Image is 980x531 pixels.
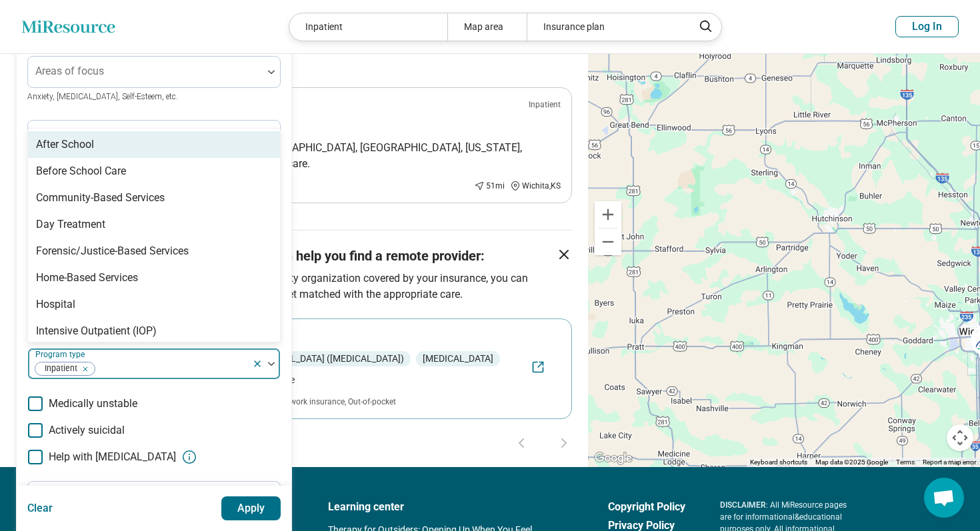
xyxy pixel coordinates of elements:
[35,65,104,77] label: Areas of focus
[35,362,81,375] span: Inpatient
[16,419,572,467] div: Showing 1 – 1 of 1
[591,450,635,467] a: Open this area in Google Maps (opens a new window)
[947,424,973,451] button: Map camera controls
[36,323,157,339] div: Intensive Outpatient (IOP)
[815,458,888,466] span: Map data ©2025 Google
[896,458,915,466] a: Terms (opens in new tab)
[595,229,621,255] button: Zoom out
[513,435,529,451] button: Previous page
[328,499,573,515] a: Learning center
[289,13,447,41] div: Inpatient
[923,458,976,466] a: Report a map error
[750,458,807,467] button: Keyboard shortcuts
[36,190,165,206] div: Community-Based Services
[35,350,87,359] label: Program type
[895,16,959,37] button: Log In
[36,137,94,153] div: After School
[527,13,685,41] div: Insurance plan
[608,499,685,515] a: Copyright Policy
[924,478,964,518] div: Open chat
[247,351,411,366] span: [MEDICAL_DATA] ([MEDICAL_DATA])
[27,92,178,101] span: Anxiety, [MEDICAL_DATA], Self-Esteem, etc.
[27,496,53,520] button: Clear
[416,351,500,366] span: [MEDICAL_DATA]
[474,180,505,192] div: 51 mi
[67,140,561,172] p: Your mental health is important. [DATE] [GEOGRAPHIC_DATA], [GEOGRAPHIC_DATA], [US_STATE], provide...
[510,180,561,192] div: Wichita , KS
[49,449,176,465] span: Help with [MEDICAL_DATA]
[36,270,138,286] div: Home-Based Services
[556,435,572,451] button: Next page
[529,99,561,111] p: Inpatient
[36,163,126,179] div: Before School Care
[447,13,527,41] div: Map area
[591,450,635,467] img: Google
[36,217,105,233] div: Day Treatment
[49,422,125,438] span: Actively suicidal
[270,396,396,408] span: In-network insurance, Out-of-pocket
[36,296,75,312] div: Hospital
[36,243,189,259] div: Forensic/Justice-Based Services
[16,318,572,419] a: Meru HealthConditions:Anger IssuesAnxiety[MEDICAL_DATA] ([MEDICAL_DATA])[MEDICAL_DATA]Grief and L...
[49,396,137,412] span: Medically unstable
[221,496,281,520] button: Apply
[720,500,766,510] span: DISCLAIMER
[595,201,621,228] button: Zoom in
